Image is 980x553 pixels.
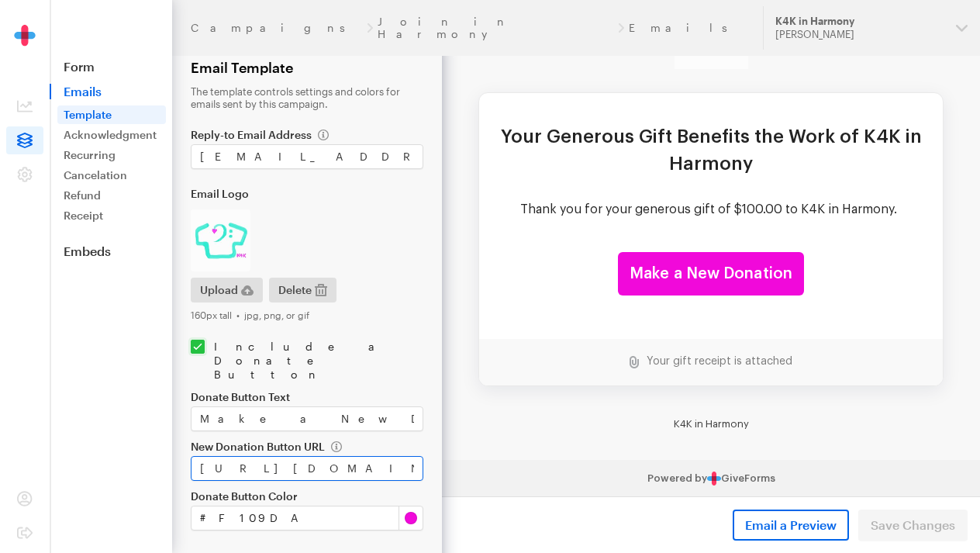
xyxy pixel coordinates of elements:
[57,186,166,205] a: Refund
[50,84,172,99] span: Emails
[57,206,166,225] a: Receipt
[191,59,423,76] h2: Email Template
[278,281,312,299] span: Delete
[232,375,307,385] span: K4K in Harmony
[191,129,423,141] label: Reply-to Email Address
[176,209,362,252] a: Make a New Donation
[57,105,166,124] a: Template
[50,59,172,74] a: Form
[191,85,423,110] p: The template controls settings and colors for emails sent by this campaign.
[205,430,333,440] a: Powered byGiveForms
[197,312,350,325] td: Your gift receipt is attached
[269,278,336,302] button: Delete
[191,441,423,453] label: New Donation Button URL
[57,146,166,164] a: Recurring
[37,80,501,157] td: Your Generous Gift Benefits the Work of K4K in Harmony
[745,516,837,534] span: Email a Preview
[191,391,423,403] label: Donate Button Text
[733,510,849,541] button: Email a Preview
[50,244,172,259] a: Embeds
[57,166,166,185] a: Cancelation
[775,15,944,28] div: K4K in Harmony
[191,490,423,503] label: Donate Button Color
[191,278,263,302] button: Upload
[775,28,944,41] div: [PERSON_NAME]
[78,157,460,175] td: Thank you for your generous gift of $100.00 to K4K in Harmony.
[763,6,980,50] button: K4K in Harmony [PERSON_NAME]
[191,188,423,200] label: Email Logo
[378,16,612,40] a: Join in Harmony
[191,309,423,321] div: 160px tall • jpg, png, or gif
[57,126,166,144] a: Acknowledgment
[191,22,362,34] a: Campaigns
[200,281,238,299] span: Upload
[191,209,250,271] img: k4k_in_harmony.jpg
